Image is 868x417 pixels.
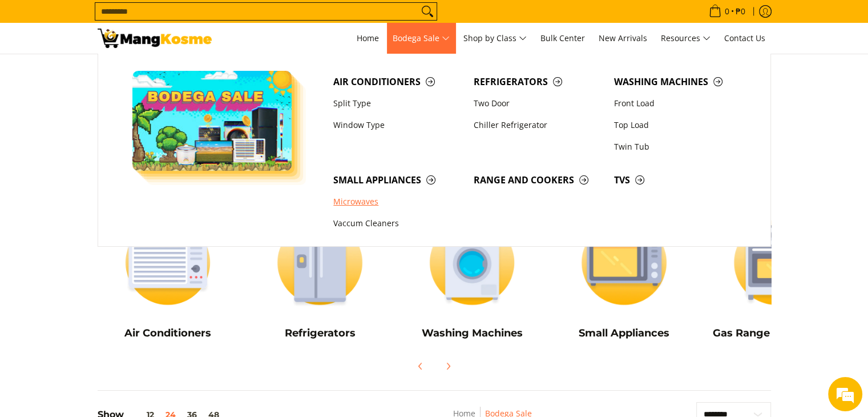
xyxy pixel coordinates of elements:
h5: Air Conditioners [98,327,239,340]
a: Chiller Refrigerator [468,114,608,136]
span: • [705,5,749,18]
a: Home [351,23,385,54]
a: New Arrivals [593,23,653,54]
span: Home [357,33,379,43]
h5: Small Appliances [554,327,695,340]
a: Resources [655,23,716,54]
a: Shop by Class [458,23,532,54]
a: Air Conditioners [328,71,468,93]
span: Range and Cookers [474,173,603,187]
span: 0 [723,7,731,15]
a: Contact Us [718,23,771,54]
h5: Gas Range and Cookers [706,327,847,340]
span: New Arrivals [599,33,647,43]
a: Cookers Gas Range and Cookers [706,210,847,348]
img: Washing Machines [402,210,543,315]
span: TVs [614,173,743,187]
nav: Main Menu [223,23,771,54]
img: Cookers [706,210,847,315]
span: Bodega Sale [393,31,450,46]
span: Refrigerators [474,75,603,89]
span: Resources [661,31,710,46]
span: Bulk Center [540,33,585,43]
span: Shop by Class [463,31,527,46]
img: Bodega Sale l Mang Kosme: Cost-Efficient &amp; Quality Home Appliances [98,29,212,48]
a: Small Appliances [328,169,468,191]
a: TVs [608,169,749,191]
h5: Washing Machines [402,327,543,340]
button: Next [435,354,461,379]
img: Air Conditioners [98,210,239,315]
a: Split Type [328,93,468,114]
button: Previous [408,354,433,379]
a: Top Load [608,114,749,136]
a: Small Appliances Small Appliances [554,210,695,348]
span: Air Conditioners [333,75,462,89]
a: Twin Tub [608,136,749,158]
span: Washing Machines [614,75,743,89]
img: Refrigerators [249,210,390,315]
a: Bodega Sale [387,23,455,54]
a: Window Type [328,114,468,136]
h5: Refrigerators [249,327,390,340]
a: Microwaves [328,191,468,213]
a: Washing Machines Washing Machines [402,210,543,348]
a: Refrigerators [468,71,608,93]
a: Vaccum Cleaners [328,213,468,235]
a: Range and Cookers [468,169,608,191]
img: Bodega Sale [132,71,292,171]
img: Small Appliances [554,210,695,315]
a: Front Load [608,93,749,114]
span: Contact Us [724,33,765,43]
a: Refrigerators Refrigerators [249,210,390,348]
span: ₱0 [734,7,747,15]
span: Small Appliances [333,173,462,187]
button: Search [418,3,437,20]
a: Two Door [468,93,608,114]
a: Air Conditioners Air Conditioners [98,210,239,348]
a: Bulk Center [535,23,591,54]
a: Washing Machines [608,71,749,93]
